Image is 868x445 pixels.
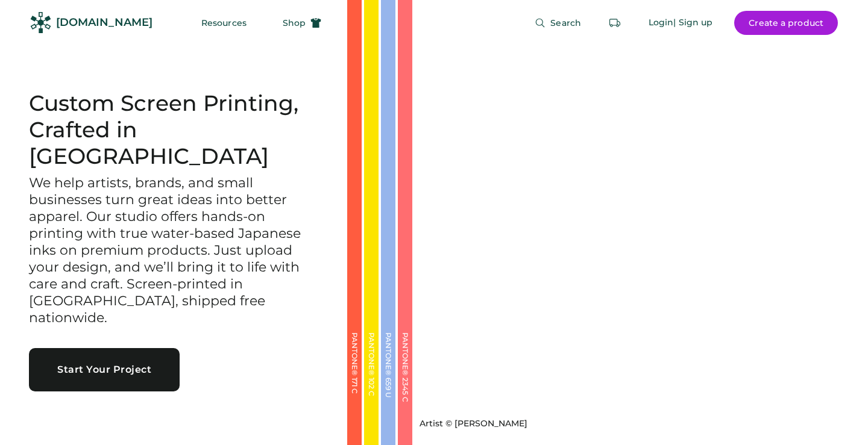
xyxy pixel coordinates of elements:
button: Retrieve an order [603,11,627,35]
button: Search [520,11,596,35]
span: Search [550,19,581,27]
button: Shop [268,11,336,35]
button: Start Your Project [29,348,180,391]
a: Artist © [PERSON_NAME] [415,413,527,430]
img: Rendered Logo - Screens [30,12,51,33]
div: Login [649,17,674,29]
button: Resources [187,11,261,35]
h1: Custom Screen Printing, Crafted in [GEOGRAPHIC_DATA] [29,90,318,170]
div: Artist © [PERSON_NAME] [420,418,527,430]
div: [DOMAIN_NAME] [56,15,153,30]
button: Create a product [734,11,838,35]
span: Shop [283,19,306,27]
h3: We help artists, brands, and small businesses turn great ideas into better apparel. Our studio of... [29,175,318,326]
div: | Sign up [673,17,712,29]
